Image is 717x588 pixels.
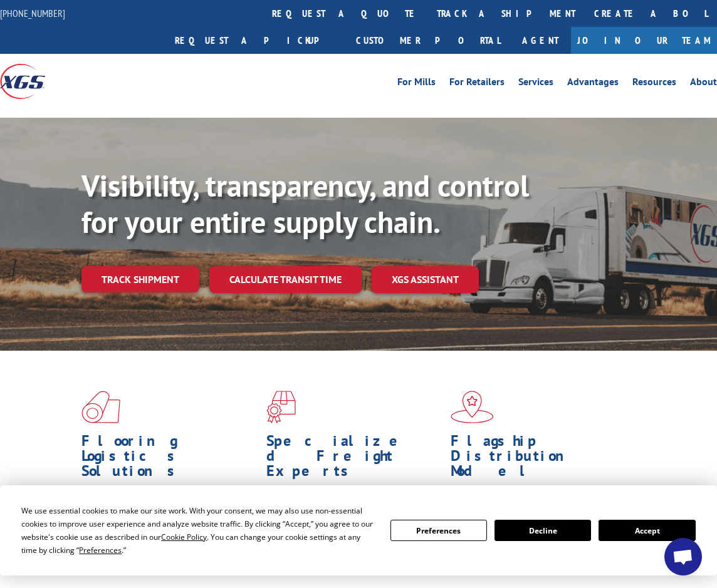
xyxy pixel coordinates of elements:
a: Advantages [567,77,619,91]
img: xgs-icon-flagship-distribution-model-red [451,391,494,423]
a: Calculate transit time [209,266,362,293]
a: For Retailers [449,77,505,91]
b: Visibility, transparency, and control for your entire supply chain. [81,166,529,241]
a: Services [518,77,553,91]
button: Decline [495,520,591,541]
h1: Specialized Freight Experts [266,433,442,485]
h1: Flooring Logistics Solutions [81,433,257,485]
a: Join Our Team [571,27,717,54]
a: Track shipment [81,266,199,292]
h1: Flagship Distribution Model [451,433,626,485]
img: xgs-icon-total-supply-chain-intelligence-red [81,391,120,423]
a: Resources [632,77,676,91]
a: Customer Portal [347,27,510,54]
span: Preferences [79,545,122,555]
a: XGS ASSISTANT [372,266,479,293]
button: Preferences [390,520,487,541]
a: Request a pickup [165,27,347,54]
button: Accept [599,520,695,541]
span: Cookie Policy [161,532,207,542]
a: About [690,77,717,91]
div: Open chat [664,538,702,575]
img: xgs-icon-focused-on-flooring-red [266,391,296,423]
div: We use essential cookies to make our site work. With your consent, we may also use non-essential ... [21,504,375,557]
a: For Mills [397,77,436,91]
a: Agent [510,27,571,54]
